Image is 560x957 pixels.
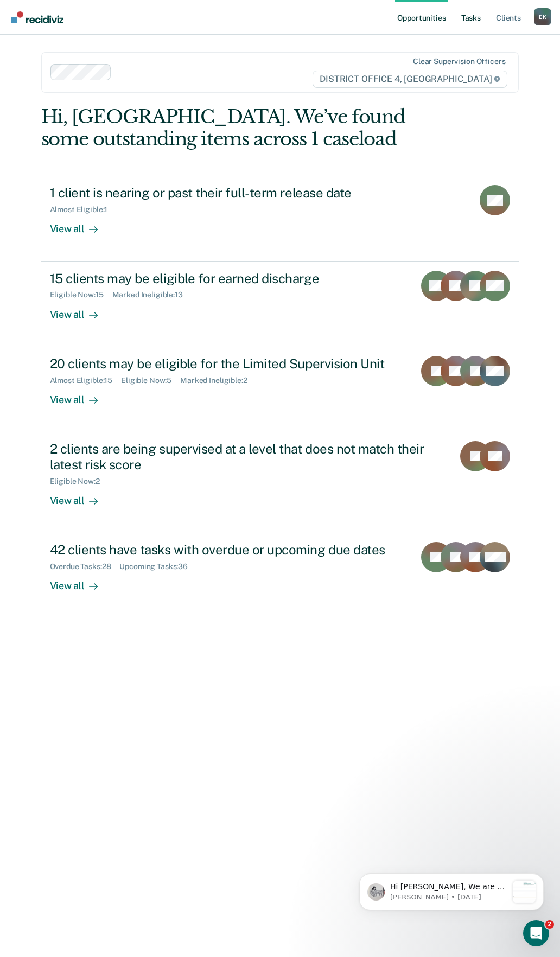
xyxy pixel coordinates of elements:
div: Eligible Now : 15 [50,290,112,299]
div: View all [50,385,111,406]
div: 1 client is nearing or past their full-term release date [50,185,431,201]
div: View all [50,486,111,507]
div: Almost Eligible : 15 [50,376,122,385]
iframe: Intercom notifications message [343,852,560,928]
div: Upcoming Tasks : 36 [119,562,196,571]
span: 2 [545,920,554,929]
div: Eligible Now : 2 [50,477,109,486]
p: Message from Kim, sent 2w ago [47,41,164,50]
div: Almost Eligible : 1 [50,205,117,214]
a: 20 clients may be eligible for the Limited Supervision UnitAlmost Eligible:15Eligible Now:5Marked... [41,347,519,432]
img: Recidiviz [11,11,63,23]
a: 2 clients are being supervised at a level that does not match their latest risk scoreEligible Now... [41,432,519,533]
a: 42 clients have tasks with overdue or upcoming due datesOverdue Tasks:28Upcoming Tasks:36View all [41,533,519,618]
a: 15 clients may be eligible for earned dischargeEligible Now:15Marked Ineligible:13View all [41,262,519,347]
div: Marked Ineligible : 13 [112,290,192,299]
div: 42 clients have tasks with overdue or upcoming due dates [50,542,406,558]
div: 2 clients are being supervised at a level that does not match their latest risk score [50,441,431,473]
div: View all [50,571,111,592]
span: DISTRICT OFFICE 4, [GEOGRAPHIC_DATA] [313,71,507,88]
iframe: Intercom live chat [523,920,549,946]
div: Clear supervision officers [413,57,505,66]
button: Profile dropdown button [534,8,551,25]
div: View all [50,214,111,235]
div: 20 clients may be eligible for the Limited Supervision Unit [50,356,406,372]
div: Overdue Tasks : 28 [50,562,120,571]
div: E K [534,8,551,25]
div: View all [50,299,111,321]
div: Hi, [GEOGRAPHIC_DATA]. We’ve found some outstanding items across 1 caseload [41,106,424,150]
span: Hi [PERSON_NAME], We are so excited to announce a brand new feature: AI case note search! 📣 Findi... [47,30,164,309]
div: Eligible Now : 5 [121,376,180,385]
div: Marked Ineligible : 2 [180,376,256,385]
div: 15 clients may be eligible for earned discharge [50,271,406,286]
a: 1 client is nearing or past their full-term release dateAlmost Eligible:1View all [41,176,519,261]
